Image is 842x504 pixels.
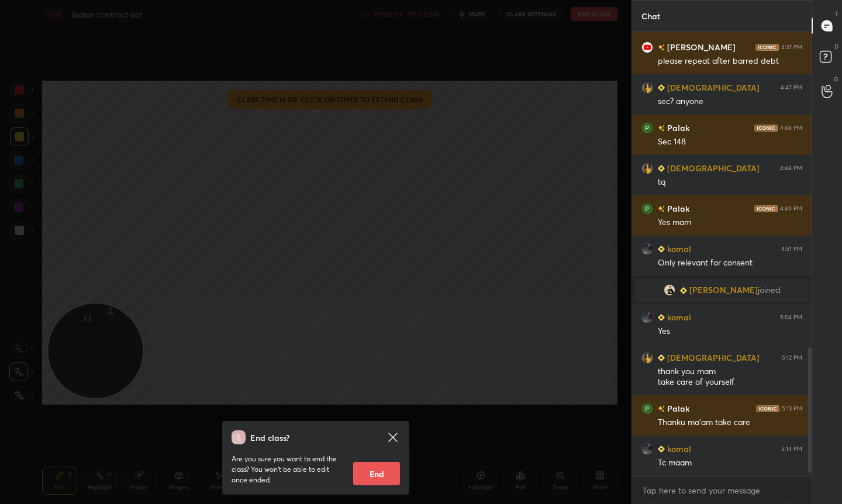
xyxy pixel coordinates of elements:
[658,314,665,321] img: Learner_Badge_beginner_1_8b307cf2a0.svg
[665,351,760,364] h6: [DEMOGRAPHIC_DATA]
[658,56,802,67] div: please repeat after barred debt
[658,366,802,388] div: thank you mam take care of yourself
[665,81,760,94] h6: [DEMOGRAPHIC_DATA]
[782,405,802,412] div: 5:13 PM
[658,165,665,172] img: Learner_Badge_beginner_1_8b307cf2a0.svg
[680,287,687,294] img: Learner_Badge_beginner_1_8b307cf2a0.svg
[754,125,778,132] img: iconic-dark.1390631f.png
[632,32,812,476] div: grid
[665,41,736,53] h6: [PERSON_NAME]
[641,243,653,255] img: f861001854024bf68b412648371413e2.jpg
[658,354,665,361] img: Learner_Badge_beginner_1_8b307cf2a0.svg
[641,443,653,455] img: f861001854024bf68b412648371413e2.jpg
[689,285,758,295] span: [PERSON_NAME]
[658,246,665,253] img: Learner_Badge_beginner_1_8b307cf2a0.svg
[658,136,802,148] div: Sec 148
[658,457,802,469] div: Tc maam
[232,454,344,485] p: Are you sure you want to end the class? You won’t be able to edit once ended.
[665,162,760,174] h6: [DEMOGRAPHIC_DATA]
[658,217,802,229] div: Yes mam
[658,177,802,188] div: tq
[641,312,653,323] img: f861001854024bf68b412648371413e2.jpg
[781,446,802,453] div: 5:14 PM
[665,122,689,134] h6: Palak
[782,354,802,361] div: 5:12 PM
[780,165,802,172] div: 4:48 PM
[641,122,653,134] img: 3
[780,205,802,212] div: 4:49 PM
[665,311,691,323] h6: komal
[658,44,665,51] img: no-rating-badge.077c3623.svg
[632,1,670,32] p: Chat
[780,125,802,132] div: 4:48 PM
[658,326,802,337] div: Yes
[781,84,802,91] div: 4:47 PM
[758,285,781,295] span: joined
[641,352,653,364] img: 6849b36f877c4469a0414fc55d28668f.jpg
[641,82,653,94] img: 6849b36f877c4469a0414fc55d28668f.jpg
[665,443,691,455] h6: komal
[658,446,665,453] img: Learner_Badge_beginner_1_8b307cf2a0.svg
[664,284,675,296] img: 3328e66cccef45c88886f65e26eafdf3.jpg
[834,75,838,84] p: G
[665,402,689,415] h6: Palak
[658,406,665,412] img: no-rating-badge.077c3623.svg
[834,42,838,51] p: D
[756,405,779,412] img: iconic-dark.1390631f.png
[641,403,653,415] img: 3
[658,125,665,132] img: no-rating-badge.077c3623.svg
[641,42,653,53] img: 0477827aa1154034b75afff4644fbd1f.44874437_3
[754,205,778,212] img: iconic-dark.1390631f.png
[641,203,653,215] img: 3
[250,431,289,444] h4: End class?
[658,84,665,91] img: Learner_Badge_beginner_1_8b307cf2a0.svg
[665,243,691,255] h6: komal
[353,462,400,485] button: End
[658,206,665,212] img: no-rating-badge.077c3623.svg
[641,163,653,174] img: 6849b36f877c4469a0414fc55d28668f.jpg
[658,96,802,108] div: sec? anyone
[658,417,802,429] div: Thanku ma'am take care
[781,246,802,253] div: 4:51 PM
[835,9,838,18] p: T
[755,44,779,51] img: iconic-dark.1390631f.png
[780,314,802,321] div: 5:04 PM
[665,202,689,215] h6: Palak
[781,44,802,51] div: 4:37 PM
[658,257,802,269] div: Only relevant for consent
